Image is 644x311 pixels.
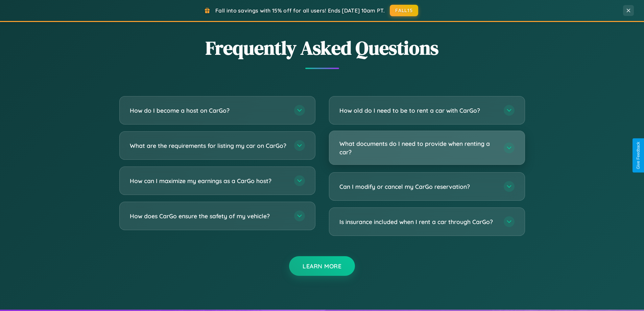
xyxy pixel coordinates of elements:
h3: How can I maximize my earnings as a CarGo host? [130,177,287,185]
h3: What are the requirements for listing my car on CarGo? [130,141,287,150]
h3: What documents do I need to provide when renting a car? [339,139,497,156]
h3: How does CarGo ensure the safety of my vehicle? [130,212,287,220]
button: FALL15 [390,5,418,16]
h2: Frequently Asked Questions [119,35,525,61]
span: Fall into savings with 15% off for all users! Ends [DATE] 10am PT. [215,7,385,14]
h3: How old do I need to be to rent a car with CarGo? [339,106,497,115]
h3: How do I become a host on CarGo? [130,106,287,115]
div: Give Feedback [636,142,641,169]
h3: Can I modify or cancel my CarGo reservation? [339,182,497,191]
h3: Is insurance included when I rent a car through CarGo? [339,218,497,226]
button: Learn More [289,256,355,276]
